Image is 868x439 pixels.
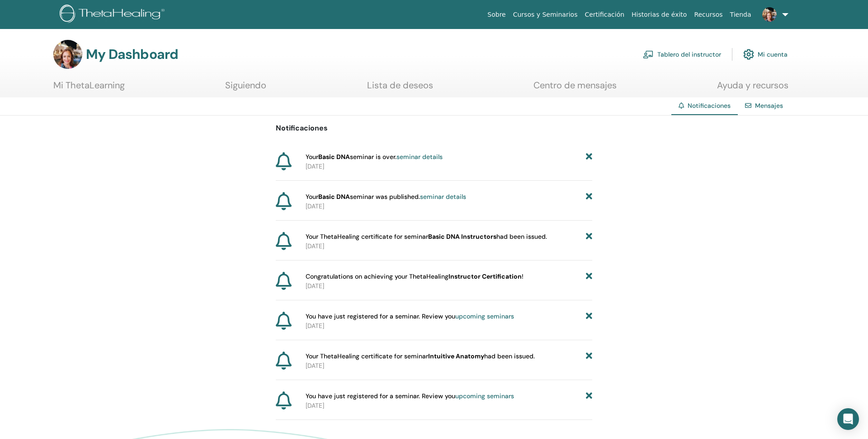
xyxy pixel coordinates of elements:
p: [DATE] [306,162,592,171]
b: Basic DNA Instructors [428,232,496,241]
p: Notificaciones [276,123,592,134]
img: cog.svg [743,47,754,62]
a: Siguiendo [225,80,266,97]
span: Congratulations on achieving your ThetaHealing ! [306,272,524,281]
span: Your ThetaHealing certificate for seminar had been issued. [306,232,547,241]
a: Centro de mensajes [533,80,617,97]
a: Historias de éxito [628,6,690,23]
span: Notificaciones [688,101,731,110]
h3: My Dashboard [86,46,178,63]
img: logo.png [60,5,168,25]
a: Tablero del instructor [643,44,721,64]
b: Intuitive Anatomy [428,352,484,360]
p: [DATE] [306,241,592,251]
a: Certificación [581,6,628,23]
p: [DATE] [306,401,592,410]
span: Your seminar was published. [306,192,466,202]
a: Recursos [690,6,726,23]
a: Mensajes [755,101,783,110]
div: Open Intercom Messenger [837,408,859,430]
span: You have just registered for a seminar. Review you [306,391,514,401]
a: upcoming seminars [455,392,514,400]
a: seminar details [420,193,466,201]
p: [DATE] [306,202,592,211]
span: Your seminar is over. [306,152,443,162]
a: Tienda [726,6,755,23]
p: [DATE] [306,321,592,331]
b: Instructor Certification [448,272,522,280]
a: Mi cuenta [743,44,788,64]
p: [DATE] [306,281,592,291]
strong: Basic DNA [318,153,350,161]
a: Lista de deseos [367,80,433,97]
a: upcoming seminars [455,312,514,320]
img: default.jpg [53,40,82,69]
span: You have just registered for a seminar. Review you [306,312,514,321]
span: Your ThetaHealing certificate for seminar had been issued. [306,352,535,361]
strong: Basic DNA [318,193,350,201]
img: chalkboard-teacher.svg [643,50,654,58]
a: Sobre [484,6,509,23]
img: default.jpg [762,7,777,22]
a: Mi ThetaLearning [53,80,125,97]
a: Ayuda y recursos [717,80,788,97]
a: seminar details [396,153,443,161]
a: Cursos y Seminarios [509,6,581,23]
p: [DATE] [306,361,592,371]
